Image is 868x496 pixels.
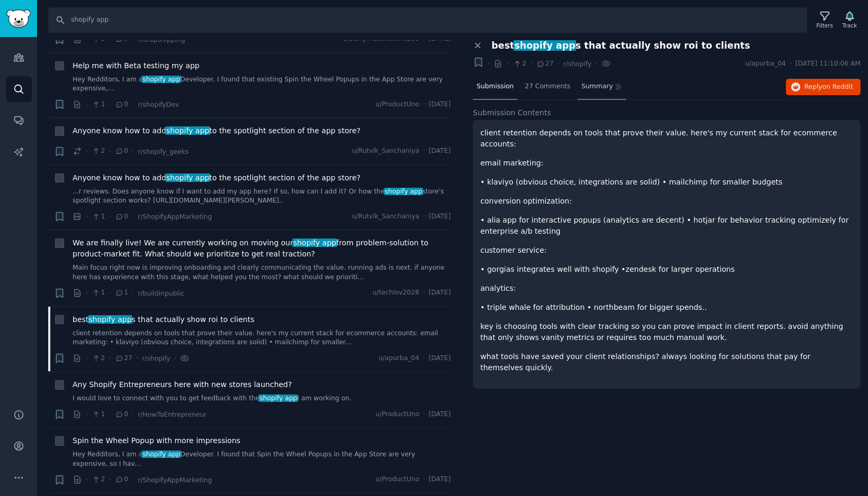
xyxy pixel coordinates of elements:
[115,288,128,298] span: 1
[745,59,786,69] span: u/apurba_04
[73,450,451,469] a: Hey Redditors, I am ashopify appDeveloper. I found that Spin the Wheel Popups in the App Store ar...
[138,36,185,43] span: r/dropshipping
[6,10,31,28] img: GummySearch logo
[536,59,553,69] span: 27
[109,146,111,157] span: ·
[480,351,853,373] p: what tools have saved your client relationships? always looking for solutions that pay for themse...
[132,409,134,420] span: ·
[86,474,88,485] span: ·
[423,475,425,484] span: ·
[132,474,134,485] span: ·
[423,354,425,363] span: ·
[109,409,111,420] span: ·
[109,211,111,222] span: ·
[88,315,133,324] span: shopify app
[480,302,853,313] p: • triple whale for attribution • northbeam for bigger spends..
[375,410,419,419] span: u/ProductUno
[513,59,526,69] span: 2
[86,146,88,157] span: ·
[138,290,184,297] span: r/buildinpublic
[92,354,105,363] span: 2
[109,474,111,485] span: ·
[73,263,451,282] a: Main focus right now is improving onboarding and clearly communicating the value. running ads is ...
[132,146,134,157] span: ·
[115,212,128,222] span: 0
[790,59,792,69] span: ·
[379,354,419,363] span: u/apurba_04
[132,288,134,299] span: ·
[109,353,111,364] span: ·
[115,146,128,156] span: 0
[86,353,88,364] span: ·
[557,58,559,69] span: ·
[132,211,134,222] span: ·
[73,237,451,260] a: We are finally live! We are currently working on moving ourshopify appfrom problem-solution to pr...
[138,411,207,418] span: r/HowToEntrepreneur
[488,58,490,69] span: ·
[73,75,451,94] a: Hey Redditors, I am ashopify appDeveloper. I found that existing Spin the Wheel Popups in the App...
[73,125,361,136] span: Anyone know how to add to the spotlight section of the app store?
[429,212,451,222] span: [DATE]
[132,99,134,110] span: ·
[138,476,212,484] span: r/ShopifyAppMarketing
[73,314,254,325] a: bestshopify apps that actually show roi to clients
[258,394,298,402] span: shopify app
[165,173,210,182] span: shopify app
[138,101,179,108] span: r/shopifyDev
[109,99,111,110] span: ·
[491,40,750,51] span: best s that actually show roi to clients
[86,288,88,299] span: ·
[138,213,212,221] span: r/ShopifyAppMarketing
[480,283,853,294] p: analytics:
[115,100,128,109] span: 0
[73,125,361,136] a: Anyone know how to addshopify appto the spotlight section of the app store?
[480,245,853,256] p: customer service:
[843,22,857,29] div: Track
[795,59,861,69] span: [DATE] 11:10:06 AM
[92,100,105,109] span: 1
[477,82,514,91] span: Submission
[375,475,419,484] span: u/ProductUno
[115,354,132,363] span: 27
[817,22,833,29] div: Filters
[86,211,88,222] span: ·
[473,107,551,118] span: Submission Contents
[480,321,853,343] p: key is choosing tools with clear tracking so you can prove impact in client reports. avoid anythi...
[786,79,861,96] button: Replyon Reddit
[73,172,361,183] span: Anyone know how to add to the spotlight section of the app store?
[480,177,853,188] p: • klaviyo (obvious choice, integrations are solid) • mailchimp for smaller budgets
[292,238,337,247] span: shopify app
[174,353,176,364] span: ·
[86,99,88,110] span: ·
[822,83,853,90] span: on Reddit
[92,475,105,484] span: 2
[480,127,853,150] p: client retention depends on tools that prove their value. here's my current stack for ecommerce a...
[73,329,451,347] a: client retention depends on tools that prove their value. here's my current stack for ecommerce a...
[73,172,361,183] a: Anyone know how to addshopify appto the spotlight section of the app store?
[73,237,451,260] span: We are finally live! We are currently working on moving our from problem-solution to product-mark...
[73,435,240,446] a: Spin the Wheel Popup with more impressions
[429,146,451,156] span: [DATE]
[507,58,509,69] span: ·
[165,126,210,135] span: shopify app
[73,60,200,71] span: Help me with Beta testing my app
[92,288,105,298] span: 1
[581,82,613,91] span: Summary
[595,58,597,69] span: ·
[109,288,111,299] span: ·
[480,215,853,237] p: • alia app for interactive popups (analytics are decent) • hotjar for behavior tracking optimizel...
[352,212,419,222] span: u/Rutvik_Sanchaniya
[48,7,807,33] input: Search Keyword
[530,58,532,69] span: ·
[73,379,292,390] span: Any Shopify Entrepreneurs here with new stores launched?
[384,188,424,195] span: shopify app
[115,475,128,484] span: 0
[92,212,105,222] span: 1
[429,100,451,109] span: [DATE]
[73,314,254,325] span: best s that actually show roi to clients
[429,475,451,484] span: [DATE]
[480,196,853,207] p: conversion optimization:
[73,394,451,403] a: I would love to connect with you to get feedback with theshopify appI am working on.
